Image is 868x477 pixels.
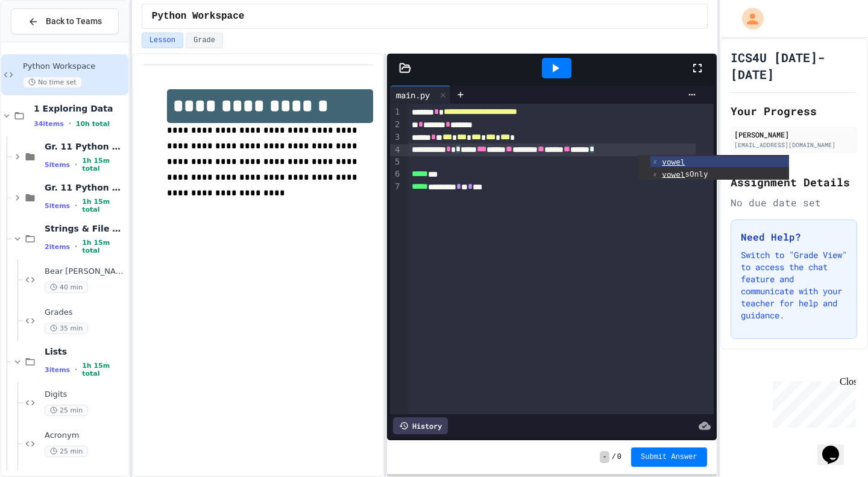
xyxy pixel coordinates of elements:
iframe: chat widget [817,429,856,465]
div: 1 [390,106,402,119]
span: Python Workspace [23,62,126,72]
span: sOnly [662,169,708,178]
div: main.py [390,86,451,104]
h2: Your Progress [731,103,857,119]
span: 0 [617,452,621,462]
div: No due date set [731,195,857,210]
span: 3 items [45,366,70,374]
span: 1h 15m total [82,157,126,172]
button: Submit Answer [631,447,707,467]
h3: Need Help? [741,230,847,244]
span: Strings & File Reading [45,223,126,234]
div: 4 [390,144,402,157]
span: 5 items [45,161,70,169]
h2: Assignment Details [731,174,857,191]
button: Grade [186,33,223,48]
span: Gr. 11 Python Review 1 [45,141,126,152]
span: Digits [45,390,126,400]
span: 1h 15m total [82,362,126,377]
span: Acronym [45,431,126,441]
div: 6 [390,168,402,181]
span: • [75,160,77,169]
span: • [75,201,77,210]
span: Gr. 11 Python Review 2 [45,182,126,193]
span: 10h total [76,120,110,128]
ul: Completions [638,155,789,180]
div: [PERSON_NAME] [734,129,854,140]
div: My Account [729,5,767,33]
span: 1h 15m total [82,239,126,254]
span: 1h 15m total [82,198,126,213]
span: 1 Exploring Data [34,103,126,114]
span: vowel [662,169,685,178]
span: - [600,451,609,463]
div: Chat with us now!Close [5,5,83,77]
button: Back to Teams [11,8,119,34]
button: Lesson [142,33,183,48]
span: 40 min [45,282,88,293]
span: No time set [23,77,82,88]
span: Back to Teams [46,15,102,28]
span: Grades [45,308,126,318]
span: Bear [PERSON_NAME] [45,267,126,277]
span: 35 min [45,323,88,334]
div: History [393,417,448,434]
span: • [75,365,77,374]
span: Submit Answer [641,452,697,462]
span: 25 min [45,405,88,416]
span: 2 items [45,243,70,251]
span: Python Workspace [152,9,245,24]
span: 25 min [45,446,88,457]
span: vowel [662,157,685,166]
div: [EMAIL_ADDRESS][DOMAIN_NAME] [734,141,854,150]
iframe: chat widget [768,376,856,428]
span: • [75,242,77,251]
div: main.py [390,89,436,101]
div: 7 [390,181,402,194]
span: Lists [45,346,126,357]
span: 34 items [34,120,64,128]
span: 5 items [45,202,70,210]
span: / [612,452,616,462]
h1: ICS4U [DATE]-[DATE] [731,49,857,83]
div: 5 [390,156,402,168]
div: 2 [390,119,402,131]
span: • [69,119,71,128]
p: Switch to "Grade View" to access the chat feature and communicate with your teacher for help and ... [741,249,847,321]
div: 3 [390,131,402,144]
